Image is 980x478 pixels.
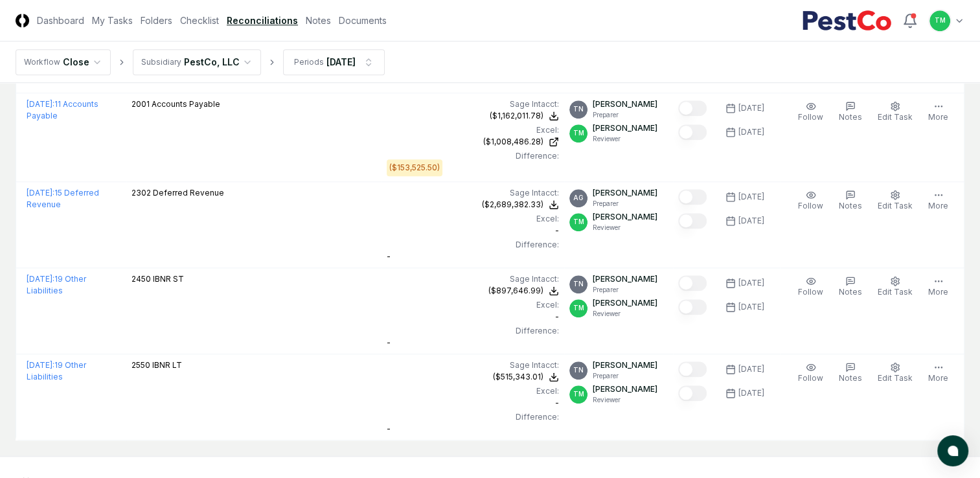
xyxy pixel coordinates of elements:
span: Edit Task [878,373,913,383]
button: Follow [795,359,826,387]
span: Edit Task [878,201,913,211]
div: Difference: [387,325,559,337]
img: PestCo logo [802,10,892,31]
div: ($153,525.50) [389,162,440,174]
span: TM [573,303,584,313]
p: [PERSON_NAME] [593,273,657,285]
a: [DATE]:19 Other Liabilities [27,360,86,381]
button: Edit Task [875,359,915,387]
div: - [387,385,559,409]
div: - [387,337,559,348]
span: Deferred Revenue [153,188,224,198]
div: Subsidiary [141,56,181,68]
p: [PERSON_NAME] [593,187,657,199]
p: Reviewer [593,395,657,405]
a: [DATE]:11 Accounts Payable [27,99,98,120]
div: Excel: [387,385,559,397]
div: [DATE] [738,387,764,399]
span: TN [573,104,584,114]
span: Edit Task [878,112,913,122]
div: Sage Intacct : [387,187,559,199]
span: TN [573,279,584,289]
p: [PERSON_NAME] [593,122,657,134]
p: Preparer [593,285,657,295]
div: Sage Intacct : [387,98,559,110]
div: - [387,423,559,435]
span: Notes [839,287,862,297]
span: TM [573,389,584,399]
span: Accounts Payable [152,99,220,109]
a: Reconciliations [227,14,298,27]
span: Follow [798,373,823,383]
button: More [926,98,951,126]
button: Mark complete [678,189,707,205]
div: Excel: [387,299,559,311]
a: ($1,008,486.28) [387,136,559,148]
p: Preparer [593,110,657,120]
p: [PERSON_NAME] [593,359,657,371]
p: Preparer [593,371,657,381]
span: 2001 [131,99,150,109]
img: Logo [16,14,29,27]
button: ($897,646.99) [488,285,559,297]
button: Mark complete [678,100,707,116]
span: TM [935,16,946,25]
span: AG [573,193,584,203]
div: - [387,213,559,236]
button: Edit Task [875,273,915,301]
button: TM [928,9,952,32]
div: [DATE] [326,55,356,69]
div: [DATE] [738,277,764,289]
div: - [387,251,559,262]
span: TN [573,365,584,375]
button: ($1,162,011.78) [490,110,559,122]
button: Periods[DATE] [283,49,385,75]
button: Notes [836,187,865,214]
a: My Tasks [92,14,133,27]
span: [DATE] : [27,99,54,109]
div: [DATE] [738,363,764,375]
a: Documents [339,14,387,27]
span: [DATE] : [27,188,54,198]
div: Difference: [387,239,559,251]
button: More [926,359,951,387]
span: TM [573,217,584,227]
span: [DATE] : [27,274,54,284]
div: Difference: [387,411,559,423]
span: Follow [798,287,823,297]
button: ($2,689,382.33) [482,199,559,211]
div: Sage Intacct : [387,273,559,285]
div: Workflow [24,56,60,68]
a: Notes [306,14,331,27]
button: Mark complete [678,124,707,140]
span: [DATE] : [27,360,54,370]
span: 2450 [131,274,151,284]
div: [DATE] [738,102,764,114]
span: Notes [839,112,862,122]
span: TM [573,128,584,138]
div: - [387,299,559,323]
button: Mark complete [678,213,707,229]
span: Notes [839,201,862,211]
div: ($515,343.01) [493,371,543,383]
p: [PERSON_NAME] [593,211,657,223]
p: Reviewer [593,309,657,319]
button: More [926,273,951,301]
button: Follow [795,98,826,126]
p: Reviewer [593,134,657,144]
button: Mark complete [678,275,707,291]
a: [DATE]:15 Deferred Revenue [27,188,99,209]
div: ($1,162,011.78) [490,110,543,122]
div: Sage Intacct : [387,359,559,371]
span: IBNR ST [153,274,184,284]
button: Notes [836,273,865,301]
span: Follow [798,112,823,122]
div: [DATE] [738,215,764,227]
button: More [926,187,951,214]
p: Preparer [593,199,657,209]
button: ($515,343.01) [493,371,559,383]
div: Excel: [387,213,559,225]
span: IBNR LT [152,360,182,370]
button: atlas-launcher [937,435,968,466]
p: [PERSON_NAME] [593,98,657,110]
